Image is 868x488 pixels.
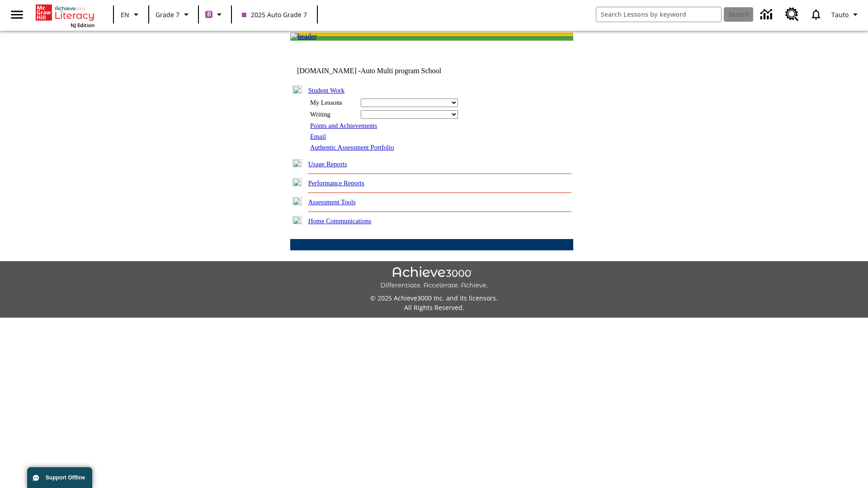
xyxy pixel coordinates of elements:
[804,3,828,26] a: Notifications
[780,2,804,27] a: Resource Center, Will open in new tab
[292,85,302,94] img: minus.gif
[156,10,179,19] span: Grade 7
[46,474,85,481] span: Support Offline
[831,10,849,19] span: Tauto
[292,197,302,205] img: plus.gif
[310,122,377,129] a: Points and Achievements
[297,67,463,75] td: [DOMAIN_NAME] -
[596,7,721,22] input: search field
[71,22,94,28] span: NJ Edition
[202,6,228,23] button: Boost Class color is purple. Change class color
[292,159,302,167] img: plus.gif
[308,87,344,94] a: Student Work
[207,9,211,20] span: B
[828,6,864,23] button: Profile/Settings
[308,160,347,168] a: Usage Reports
[152,6,195,23] button: Grade: Grade 7, Select a grade
[4,1,30,28] button: Open side menu
[310,99,355,107] div: My Lessons
[292,216,302,224] img: plus.gif
[117,6,146,23] button: Language: EN, Select a language
[755,2,780,27] a: Data Center
[380,267,488,290] img: Achieve3000 Differentiate Accelerate Achieve
[308,198,356,206] a: Assessment Tools
[308,179,364,187] a: Performance Reports
[36,3,94,28] div: Home
[292,178,302,186] img: plus.gif
[308,217,372,225] a: Home Communications
[27,467,92,488] button: Support Offline
[310,133,326,140] a: Email
[242,10,307,19] span: 2025 Auto Grade 7
[290,33,317,41] img: header
[310,144,394,151] a: Authentic Assessment Portfolio
[361,67,441,75] nobr: Auto Multi program School
[121,10,129,19] span: EN
[310,111,355,118] div: Writing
